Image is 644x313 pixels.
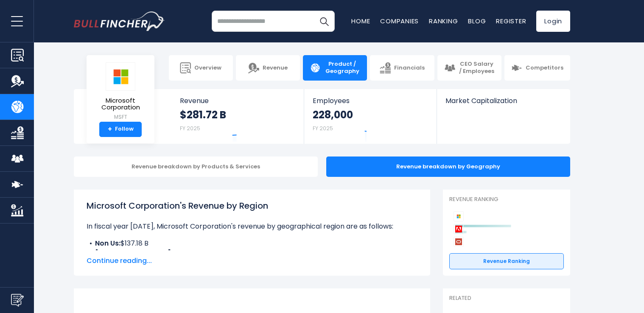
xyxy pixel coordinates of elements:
[194,64,221,72] span: Overview
[459,61,495,75] span: CEO Salary / Employees
[468,17,486,25] a: Blog
[526,64,563,72] span: Competitors
[74,11,165,31] a: Go to homepage
[93,97,148,111] span: Microsoft Corporation
[99,122,142,137] a: +Follow
[313,108,353,121] strong: 228,000
[380,17,419,25] a: Companies
[454,224,464,234] img: Adobe competitors logo
[87,221,417,232] p: In fiscal year [DATE], Microsoft Corporation's revenue by geographical region are as follows:
[93,62,148,122] a: Microsoft Corporation MSFT
[87,249,417,259] li: $144.55 B
[536,11,570,32] a: Login
[351,17,370,25] a: Home
[304,89,436,144] a: Employees 228,000 FY 2025
[180,108,226,121] strong: $281.72 B
[180,97,296,105] span: Revenue
[93,113,148,121] small: MSFT
[370,55,434,81] a: Financials
[449,253,564,269] a: Revenue Ranking
[326,156,570,177] div: Revenue breakdown by Geography
[324,61,360,75] span: Product / Geography
[394,64,425,72] span: Financials
[169,55,233,81] a: Overview
[313,125,333,132] small: FY 2025
[236,55,300,81] a: Revenue
[454,237,464,247] img: Oracle Corporation competitors logo
[180,125,200,132] small: FY 2025
[313,97,428,105] span: Employees
[449,295,564,302] p: Related
[87,199,417,212] h1: Microsoft Corporation's Revenue by Region
[108,126,112,133] strong: +
[87,238,417,249] li: $137.18 B
[437,55,501,81] a: CEO Salary / Employees
[454,211,464,221] img: Microsoft Corporation competitors logo
[437,89,569,119] a: Market Capitalization
[74,11,165,31] img: bullfincher logo
[95,249,173,258] b: [GEOGRAPHIC_DATA]:
[449,196,564,203] p: Revenue Ranking
[87,256,417,266] span: Continue reading...
[504,55,570,81] a: Competitors
[95,238,120,248] b: Non Us:
[263,64,288,72] span: Revenue
[445,97,561,105] span: Market Capitalization
[303,55,367,81] a: Product / Geography
[171,89,304,144] a: Revenue $281.72 B FY 2025
[314,11,335,32] button: Search
[74,156,318,177] div: Revenue breakdown by Products & Services
[496,17,526,25] a: Register
[429,17,458,25] a: Ranking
